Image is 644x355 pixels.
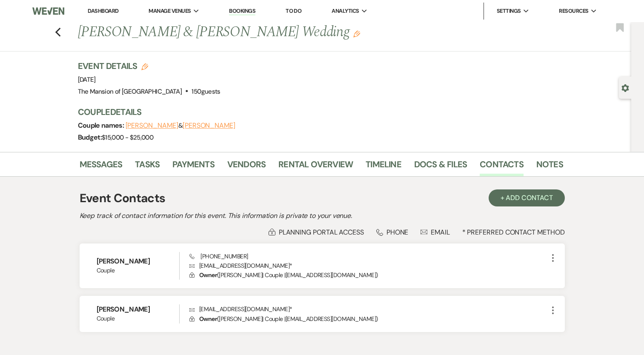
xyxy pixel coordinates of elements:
[229,7,255,15] a: Bookings
[78,87,182,96] span: The Mansion of [GEOGRAPHIC_DATA]
[126,121,235,130] span: &
[332,7,359,15] span: Analytics
[199,271,217,279] span: Owner
[192,87,220,96] span: 150 guests
[489,189,565,206] button: + Add Contact
[172,157,215,176] a: Payments
[97,257,180,266] h6: [PERSON_NAME]
[102,133,153,142] span: $15,000 - $25,000
[189,314,547,324] p: ( [PERSON_NAME] | Couple | [EMAIL_ADDRESS][DOMAIN_NAME] )
[80,157,123,176] a: Messages
[278,157,353,176] a: Rental Overview
[227,157,266,176] a: Vendors
[189,304,547,314] p: [EMAIL_ADDRESS][DOMAIN_NAME] *
[286,7,301,14] a: To Do
[126,122,178,129] button: [PERSON_NAME]
[135,157,160,176] a: Tasks
[269,228,364,237] div: Planning Portal Access
[621,83,629,92] button: Open lead details
[97,266,180,275] span: Couple
[97,314,180,323] span: Couple
[88,7,118,14] a: Dashboard
[149,7,191,15] span: Manage Venues
[189,252,248,260] span: [PHONE_NUMBER]
[78,60,220,72] h3: Event Details
[78,75,96,84] span: [DATE]
[183,122,235,129] button: [PERSON_NAME]
[80,211,565,221] h2: Keep track of contact information for this event. This information is private to your venue.
[366,157,401,176] a: Timeline
[189,261,547,270] p: [EMAIL_ADDRESS][DOMAIN_NAME] *
[80,228,565,237] div: * Preferred Contact Method
[78,133,102,142] span: Budget:
[497,7,521,15] span: Settings
[78,121,126,130] span: Couple names:
[414,157,467,176] a: Docs & Files
[199,315,217,323] span: Owner
[189,270,547,280] p: ( [PERSON_NAME] | Couple | [EMAIL_ADDRESS][DOMAIN_NAME] )
[80,189,166,207] h1: Event Contacts
[32,2,64,20] img: Weven Logo
[97,305,180,314] h6: [PERSON_NAME]
[536,157,563,176] a: Notes
[376,228,409,237] div: Phone
[559,7,588,15] span: Resources
[421,228,450,237] div: Email
[353,30,360,37] button: Edit
[78,106,555,118] h3: Couple Details
[78,22,459,43] h1: [PERSON_NAME] & [PERSON_NAME] Wedding
[480,157,524,176] a: Contacts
